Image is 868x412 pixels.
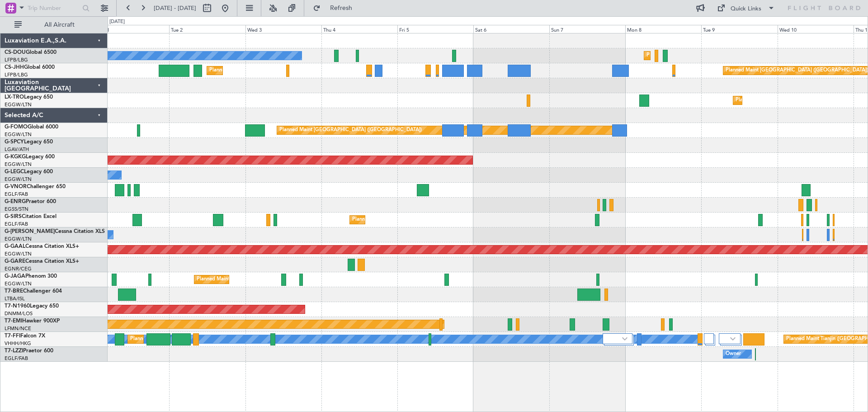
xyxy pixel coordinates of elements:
a: VHHH/HKG [5,340,31,347]
a: LFMN/NCE [5,325,31,332]
span: [DATE] - [DATE] [154,4,196,12]
a: EGGW/LTN [5,280,32,287]
img: arrow-gray.svg [622,337,627,341]
div: Thu 4 [321,25,397,33]
span: G-GARE [5,259,25,264]
a: G-SIRSCitation Excel [5,214,57,219]
a: G-VNORChallenger 650 [5,184,66,189]
a: EGGW/LTN [5,251,32,257]
a: G-JAGAPhenom 300 [5,274,57,279]
span: All Aircraft [24,22,95,28]
a: T7-N1960Legacy 650 [5,303,59,309]
a: G-ENRGPraetor 600 [5,199,56,204]
span: G-SIRS [5,214,22,219]
a: T7-BREChallenger 604 [5,289,62,294]
a: G-KGKGLegacy 600 [5,154,55,160]
div: Fri 5 [397,25,473,33]
a: EGLF/FAB [5,221,28,227]
span: G-ENRG [5,199,26,204]
a: EGGW/LTN [5,176,32,183]
div: Tue 2 [169,25,245,33]
div: Sat 6 [473,25,549,33]
div: Quick Links [731,5,761,14]
span: CS-JHH [5,65,24,70]
a: LX-TROLegacy 650 [5,95,53,100]
div: Planned Maint Dusseldorf [736,94,795,107]
span: T7-FFI [5,333,20,339]
a: G-GAALCessna Citation XLS+ [5,244,79,249]
a: EGNR/CEG [5,265,32,272]
div: Planned Maint [GEOGRAPHIC_DATA] ([GEOGRAPHIC_DATA]) [352,213,495,227]
div: Owner [726,347,741,361]
a: EGGW/LTN [5,131,32,138]
a: CS-DOUGlobal 6500 [5,50,57,55]
a: EGGW/LTN [5,161,32,168]
span: G-FOMO [5,124,28,130]
a: T7-FFIFalcon 7X [5,333,45,339]
a: LFPB/LBG [5,57,28,63]
button: Quick Links [712,1,779,15]
div: Planned Maint [GEOGRAPHIC_DATA] ([GEOGRAPHIC_DATA]) [197,273,339,286]
div: Planned Maint [GEOGRAPHIC_DATA] ([GEOGRAPHIC_DATA]) [209,64,352,77]
div: Planned Maint [GEOGRAPHIC_DATA] ([GEOGRAPHIC_DATA]) [279,123,422,137]
a: EGGW/LTN [5,101,32,108]
span: G-JAGA [5,274,25,279]
div: Planned Maint [GEOGRAPHIC_DATA] ([GEOGRAPHIC_DATA] Intl) [130,332,281,346]
a: G-SPCYLegacy 650 [5,139,53,145]
a: LGAV/ATH [5,146,29,153]
a: T7-EMIHawker 900XP [5,318,60,324]
span: G-VNOR [5,184,27,189]
div: Mon 1 [93,25,169,33]
a: EGGW/LTN [5,236,32,242]
span: T7-LZZI [5,348,23,354]
div: Sun 7 [549,25,625,33]
span: G-[PERSON_NAME] [5,229,55,234]
span: T7-EMI [5,318,22,324]
span: CS-DOU [5,50,26,55]
a: T7-LZZIPraetor 600 [5,348,53,354]
div: Mon 8 [625,25,701,33]
div: Wed 10 [778,25,854,33]
button: Refresh [309,1,363,15]
a: CS-JHHGlobal 6000 [5,65,55,70]
a: EGSS/STN [5,206,28,213]
a: EGLF/FAB [5,355,28,362]
span: G-GAAL [5,244,25,249]
span: LX-TRO [5,95,24,100]
div: Planned Maint [GEOGRAPHIC_DATA] ([GEOGRAPHIC_DATA]) [646,49,789,62]
span: T7-BRE [5,289,23,294]
span: G-KGKG [5,154,26,160]
div: Wed 3 [245,25,321,33]
span: G-SPCY [5,139,24,145]
a: G-[PERSON_NAME]Cessna Citation XLS [5,229,105,234]
a: LFPB/LBG [5,71,28,78]
button: All Aircraft [10,18,98,32]
span: Refresh [322,5,360,11]
div: [DATE] [109,18,125,26]
div: Tue 9 [701,25,777,33]
span: G-LEGC [5,169,24,175]
div: Planned Maint [GEOGRAPHIC_DATA] ([GEOGRAPHIC_DATA]) [726,64,868,77]
img: arrow-gray.svg [730,337,736,341]
a: G-LEGCLegacy 600 [5,169,53,175]
a: EGLF/FAB [5,191,28,198]
input: Trip Number [28,1,80,15]
a: G-FOMOGlobal 6000 [5,124,58,130]
a: LTBA/ISL [5,295,25,302]
a: DNMM/LOS [5,310,33,317]
span: T7-N1960 [5,303,30,309]
a: G-GARECessna Citation XLS+ [5,259,79,264]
